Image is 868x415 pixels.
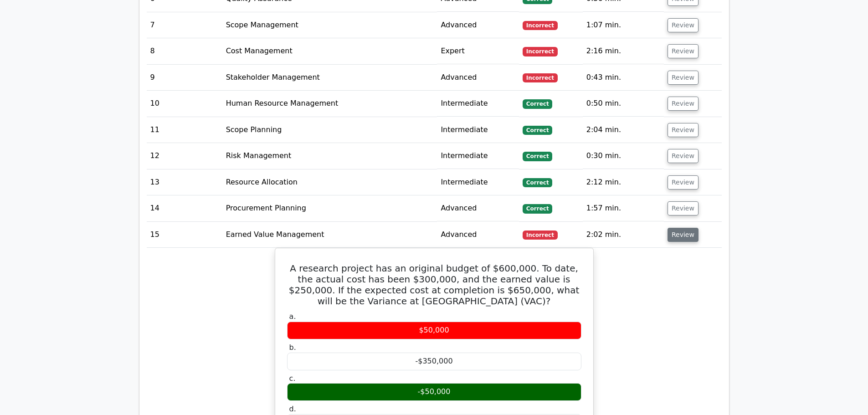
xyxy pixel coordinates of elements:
[523,178,552,187] span: Correct
[668,175,699,190] button: Review
[583,12,664,38] td: 1:07 min.
[222,12,437,38] td: Scope Management
[437,38,519,64] td: Expert
[289,312,296,321] span: a.
[668,228,699,242] button: Review
[147,169,222,195] td: 13
[668,97,699,111] button: Review
[583,38,664,64] td: 2:16 min.
[437,117,519,143] td: Intermediate
[583,195,664,221] td: 1:57 min.
[583,222,664,248] td: 2:02 min.
[583,143,664,169] td: 0:30 min.
[668,44,699,58] button: Review
[523,126,552,135] span: Correct
[583,117,664,143] td: 2:04 min.
[147,91,222,117] td: 10
[286,263,582,307] h5: A research project has an original budget of $600,000. To date, the actual cost has been $300,000...
[437,143,519,169] td: Intermediate
[668,18,699,32] button: Review
[289,374,296,383] span: c.
[523,204,552,213] span: Correct
[147,65,222,91] td: 9
[147,12,222,38] td: 7
[222,222,437,248] td: Earned Value Management
[668,201,699,215] button: Review
[147,222,222,248] td: 15
[222,38,437,64] td: Cost Management
[437,222,519,248] td: Advanced
[668,123,699,137] button: Review
[289,405,296,413] span: d.
[222,117,437,143] td: Scope Planning
[222,195,437,221] td: Procurement Planning
[222,169,437,195] td: Resource Allocation
[583,91,664,117] td: 0:50 min.
[523,152,552,161] span: Correct
[147,195,222,221] td: 14
[222,91,437,117] td: Human Resource Management
[287,383,581,401] div: -$50,000
[668,149,699,163] button: Review
[289,343,296,352] span: b.
[437,195,519,221] td: Advanced
[523,21,558,30] span: Incorrect
[523,99,552,108] span: Correct
[583,65,664,91] td: 0:43 min.
[668,71,699,85] button: Review
[222,143,437,169] td: Risk Management
[287,353,581,370] div: -$350,000
[147,117,222,143] td: 11
[523,231,558,240] span: Incorrect
[523,73,558,82] span: Incorrect
[437,12,519,38] td: Advanced
[222,65,437,91] td: Stakeholder Management
[523,47,558,56] span: Incorrect
[437,91,519,117] td: Intermediate
[437,65,519,91] td: Advanced
[583,169,664,195] td: 2:12 min.
[147,143,222,169] td: 12
[437,169,519,195] td: Intermediate
[287,322,581,339] div: $50,000
[147,38,222,64] td: 8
